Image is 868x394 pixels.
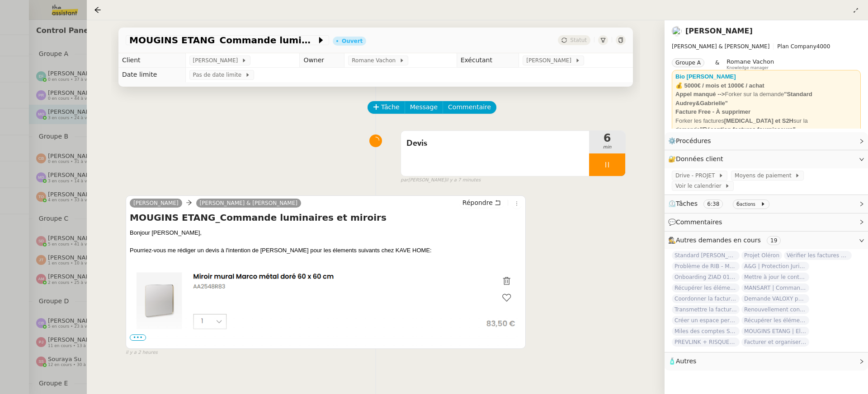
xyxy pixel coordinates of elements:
div: 🧴Autres [665,352,868,370]
span: il y a 2 heures [126,349,158,357]
h4: MOUGINS ETANG_Commande luminaires et miroirs [130,211,522,224]
span: Tâche [381,102,400,112]
button: Répondre [459,198,504,208]
span: [PERSON_NAME] [526,56,575,65]
span: 🔐 [668,154,727,164]
strong: Appel manqué --> [675,91,725,97]
span: par [401,176,408,184]
div: Pourriez-vous me rédiger un devis à l'intention de [PERSON_NAME] pour les élements suivants chez ... [130,246,522,255]
span: Coordonner la facturation à [GEOGRAPHIC_DATA] [672,294,740,303]
span: Créer un espace personnel sur SYLAé [672,316,740,325]
div: 💬Commentaires [665,213,868,231]
span: Statut [570,37,587,43]
strong: Facture Free - À supprimer [675,108,750,115]
span: Drive - PROJET [675,171,718,180]
span: Autres demandes en cours [676,236,761,244]
span: Romane Vachon [352,56,399,65]
small: [PERSON_NAME] [401,176,481,184]
span: Miles des comptes Skywards et Flying Blue [672,327,740,336]
span: 4000 [816,43,830,50]
a: [PERSON_NAME] [685,27,753,35]
span: Devis [406,137,584,150]
span: Récupérer les éléments sociaux - août 2025 [672,283,740,292]
span: Vérifier les factures Excel [784,251,852,260]
span: Transmettre la facture du véhicule [672,305,740,314]
span: Mettre à jour le contrat Montmartre [741,273,809,282]
nz-tag: 6:38 [703,199,723,209]
span: Romane Vachon [726,58,774,65]
nz-tag: 19 [767,236,781,245]
span: Renouvellement contrat Opale STOCCO [741,305,809,314]
button: Commentaire [443,101,496,114]
span: Données client [676,155,723,162]
nz-tag: Groupe A [672,58,704,67]
span: 🧴 [668,357,696,365]
span: MOUGINS ETANG | Electroménagers [741,327,809,336]
div: Forker sur la demande [675,90,857,107]
span: MANSART | Commande Partie 2 Décorations [741,283,809,292]
span: Tâches [676,200,698,207]
strong: [MEDICAL_DATA] et S2H [724,117,793,124]
span: Récupérer les éléments sociaux - Septembre 2025 [741,316,809,325]
span: Onboarding ZIAD 01/09 [672,273,740,282]
span: Plan Company [777,43,816,50]
a: Bio [PERSON_NAME] [675,73,736,80]
span: Demande VALOXY pour Pennylane - Montants importants sans justificatifs [741,294,809,303]
span: Voir le calendrier [675,181,725,190]
span: Standard [PERSON_NAME] [672,251,740,260]
a: [PERSON_NAME] [130,199,182,207]
div: ⏲️Tâches 6:38 6actions [665,195,868,213]
strong: "Standard Audrey&Gabrielle" [675,91,812,107]
div: 🔐Données client [665,150,868,168]
span: 6 [736,201,740,207]
span: ⏲️ [668,200,773,207]
span: [PERSON_NAME] [193,56,241,65]
span: Facturer et organiser les factures dans le drive [741,338,809,347]
span: A&G | Protection Juridique COVEA [741,262,809,271]
span: 🕵️ [668,236,784,244]
span: 6 [589,133,625,144]
strong: "Réception factures fournisseurs" [700,126,796,133]
span: Répondre [462,198,493,207]
td: Client [118,53,185,68]
span: ⚙️ [668,136,715,146]
small: actions [740,202,755,207]
td: Exécutant [457,53,519,68]
strong: 💰 5000€ / mois et 1000€ / achat [675,82,764,89]
td: Date limite [118,68,185,82]
span: Message [410,102,438,112]
button: Tâche [368,101,405,114]
span: Commentaires [676,218,722,226]
span: [PERSON_NAME] & [PERSON_NAME] [672,43,769,50]
div: Forker les factures sur la demande [675,116,857,134]
span: Pas de date limite [193,70,245,79]
span: Knowledge manager [726,65,769,70]
td: Owner [300,53,344,68]
a: [PERSON_NAME] & [PERSON_NAME] [196,199,301,207]
button: Message [405,101,443,114]
span: min [589,144,625,151]
span: & [715,58,719,70]
div: ⚙️Procédures [665,132,868,150]
div: Ouvert [342,38,363,44]
span: MOUGINS ETANG_Commande luminaires et miroirs [129,36,316,45]
span: Commentaire [448,102,491,112]
span: PREVLINK + RISQUES PROFESSIONNELS [672,338,740,347]
div: 🕵️Autres demandes en cours 19 [665,232,868,249]
span: il y a 7 minutes [446,176,481,184]
span: Procédures [676,137,711,144]
img: users%2FfjlNmCTkLiVoA3HQjY3GA5JXGxb2%2Favatar%2Fstarofservice_97480retdsc0392.png [672,26,682,36]
app-user-label: Knowledge manager [726,58,774,70]
span: Autres [676,357,696,365]
div: Bonjour [PERSON_NAME], [130,228,522,237]
span: Moyens de paiement [735,171,795,180]
span: Problème de RIB - MATELAS FRANCAIS [672,262,740,271]
span: ••• [130,334,146,341]
span: Projet Oléron [741,251,782,260]
span: 💬 [668,218,726,226]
